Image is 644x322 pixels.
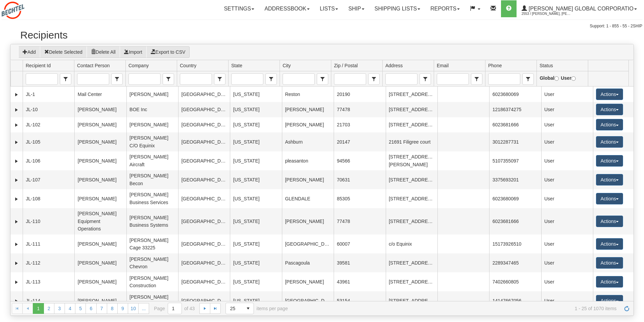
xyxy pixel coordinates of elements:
button: Export to CSV [146,46,190,58]
a: Expand [13,218,20,225]
td: 6023681666 [489,117,541,132]
a: Expand [13,122,20,128]
button: Import [120,46,147,58]
td: [STREET_ADDRESS] [386,291,437,310]
div: grid toolbar [10,44,634,60]
td: [PERSON_NAME] [282,272,334,291]
td: [PERSON_NAME] [282,208,334,234]
td: 5107355097 [489,151,541,170]
td: [PERSON_NAME] [74,272,126,291]
span: select [243,303,254,314]
span: Recipient Id [26,62,51,69]
a: Reports [425,0,465,17]
button: Actions [596,89,623,100]
a: 6 [86,303,96,314]
td: [US_STATE] [230,117,282,132]
td: 53154 [334,291,385,310]
span: Phone [488,62,502,69]
td: filter cell [125,71,177,86]
td: User [541,208,593,234]
a: Expand [13,279,20,286]
button: Delete Selected [40,46,87,58]
span: [PERSON_NAME] Global Corporatio [527,6,634,11]
td: 12186374275 [489,102,541,117]
td: [US_STATE] [230,234,282,253]
input: Company [129,74,160,84]
input: Zip / Postal [334,74,365,84]
td: [PERSON_NAME] [74,117,126,132]
td: [GEOGRAPHIC_DATA] [178,272,230,291]
td: GLENDALE [282,189,334,208]
td: [US_STATE] [230,253,282,272]
td: [PERSON_NAME] [126,86,178,102]
td: JL-111 [23,234,74,253]
td: [STREET_ADDRESS] [386,189,437,208]
td: 43961 [334,272,385,291]
td: Pascagoula [282,253,334,272]
span: Contact Person [77,62,110,69]
td: User [541,86,593,102]
td: [PERSON_NAME] [74,170,126,189]
td: 2289347465 [489,253,541,272]
a: Lists [315,0,343,17]
iframe: chat widget [628,126,643,195]
td: c/o Equinix [386,234,437,253]
td: User [541,170,593,189]
span: City [317,73,328,85]
td: User [541,117,593,132]
td: 20190 [334,86,385,102]
span: Phone [522,73,534,85]
span: select [214,74,225,84]
td: [PERSON_NAME] [74,132,126,151]
a: Expand [13,196,20,202]
a: Expand [13,91,20,98]
td: [PERSON_NAME] [282,117,334,132]
td: JL-107 [23,170,74,189]
button: Actions [596,136,623,148]
td: [PERSON_NAME] [74,102,126,117]
td: User [541,189,593,208]
td: 6023681666 [489,208,541,234]
span: 2553 / [PERSON_NAME], [PERSON_NAME] [522,10,572,17]
button: Actions [596,216,623,227]
input: Address [386,74,417,84]
td: [GEOGRAPHIC_DATA] [178,189,230,208]
td: 70631 [334,170,385,189]
td: [PERSON_NAME] Business Systems [126,208,178,234]
input: Recipient Id [26,74,57,84]
button: Add [18,46,40,58]
td: [STREET_ADDRESS] [386,102,437,117]
td: [GEOGRAPHIC_DATA] [178,102,230,117]
td: filter cell [434,71,485,86]
button: Actions [596,295,623,306]
td: 77478 [334,208,385,234]
td: [PERSON_NAME] Cage 33225 [126,234,178,253]
td: 39581 [334,253,385,272]
td: [US_STATE] [230,86,282,102]
td: JL-108 [23,189,74,208]
span: State [265,73,277,85]
span: Status [540,62,553,69]
span: 1 - 25 of 1070 items [297,306,616,311]
td: BOE Inc [126,102,178,117]
span: Zip / Postal [368,73,380,85]
td: [PERSON_NAME] [74,234,126,253]
span: Zip / Postal [334,62,358,69]
input: User [571,76,576,81]
button: Actions [596,174,623,185]
td: [STREET_ADDRESS] [386,170,437,189]
input: City [283,74,314,84]
td: JL-112 [23,253,74,272]
td: JL-106 [23,151,74,170]
td: [STREET_ADDRESS] [386,253,437,272]
a: Ship [343,0,369,17]
span: Address [385,62,403,69]
a: Go to the last page [210,303,221,314]
button: Actions [596,193,623,204]
div: Support: 1 - 855 - 55 - 2SHIP [2,23,642,29]
td: 3375693201 [489,170,541,189]
td: [GEOGRAPHIC_DATA] [178,170,230,189]
td: [STREET_ADDRESS] [386,208,437,234]
a: Expand [13,139,20,146]
span: Company [163,73,174,85]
